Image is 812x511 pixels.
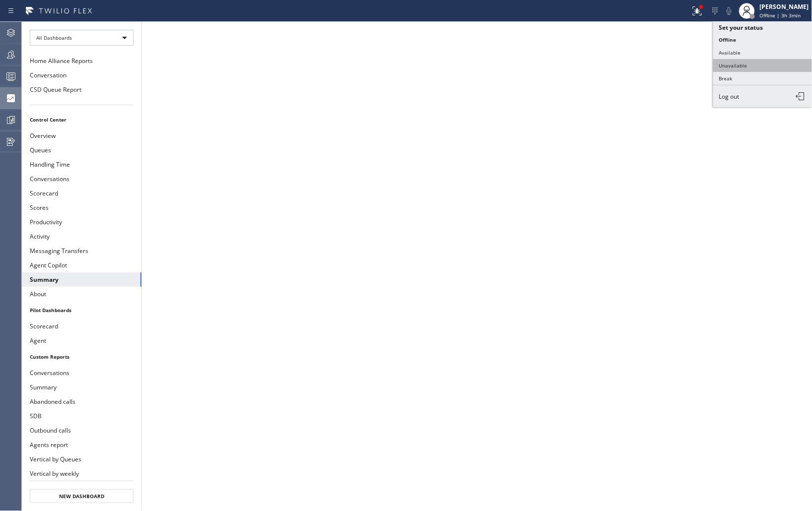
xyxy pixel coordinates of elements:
[760,12,801,19] span: Offline | 3h 3min
[722,4,736,18] button: Mute
[22,172,141,186] button: Conversations
[22,215,141,229] button: Productivity
[22,244,141,258] button: Messaging Transfers
[30,489,134,503] button: New Dashboard
[22,258,141,272] button: Agent Copilot
[22,380,141,394] button: Summary
[22,113,141,126] li: Control Center
[22,304,141,317] li: Pilot Dashboards
[22,82,141,97] button: CSD Queue Report
[22,423,141,438] button: Outbound calls
[22,54,141,68] button: Home Alliance Reports
[22,143,141,157] button: Queues
[22,366,141,380] button: Conversations
[22,409,141,423] button: SDB
[22,287,141,301] button: About
[22,128,141,143] button: Overview
[22,350,141,363] li: Custom Reports
[22,186,141,200] button: Scorecard
[22,319,141,333] button: Scorecard
[22,200,141,215] button: Scores
[22,229,141,244] button: Activity
[142,22,812,511] iframe: dashboard_9f6bb337dffe
[22,452,141,466] button: Vertical by Queues
[760,2,809,11] div: [PERSON_NAME]
[22,157,141,172] button: Handling Time
[22,438,141,452] button: Agents report
[22,272,141,287] button: Summary
[30,30,134,46] div: All Dashboards
[22,333,141,348] button: Agent
[22,68,141,82] button: Conversation
[22,466,141,481] button: Vertical by weekly
[22,394,141,409] button: Abandoned calls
